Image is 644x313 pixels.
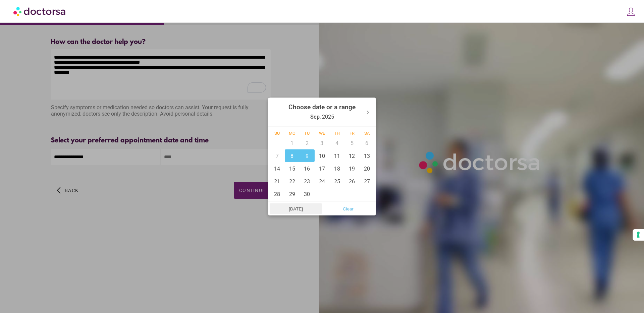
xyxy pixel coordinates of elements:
div: 29 [285,188,300,200]
div: Sa [359,131,374,136]
div: 19 [344,162,360,175]
div: 25 [329,175,344,188]
div: Mo [285,131,300,136]
div: 14 [270,162,285,175]
img: Doctorsa.com [13,4,66,19]
div: 28 [270,188,285,200]
div: 3 [315,137,330,149]
div: 18 [329,162,344,175]
div: 11 [329,149,344,162]
div: Tu [300,131,315,136]
div: 9 [300,149,315,162]
div: 22 [285,175,300,188]
div: Th [329,131,344,136]
div: 2 [300,137,315,149]
div: Fr [344,131,360,136]
div: 7 [270,149,285,162]
button: Clear [322,203,374,214]
span: [DATE] [272,204,320,214]
div: 20 [359,162,374,175]
div: , 2025 [288,99,356,125]
div: 27 [359,175,374,188]
div: 15 [285,162,300,175]
div: 5 [344,137,360,149]
img: icons8-customer-100.png [626,7,636,16]
strong: Sep [310,114,320,120]
div: 6 [359,137,374,149]
div: Su [270,131,285,136]
div: 4 [329,137,344,149]
div: 23 [300,175,315,188]
div: 17 [315,162,330,175]
div: 30 [300,188,315,200]
div: 16 [300,162,315,175]
div: 24 [315,175,330,188]
div: 8 [285,149,300,162]
div: We [315,131,330,136]
div: 13 [359,149,374,162]
div: 26 [344,175,360,188]
div: 21 [270,175,285,188]
strong: Choose date or a range [288,103,356,111]
div: 12 [344,149,360,162]
div: 10 [315,149,330,162]
span: Clear [324,204,372,214]
div: 1 [285,137,300,149]
button: Your consent preferences for tracking technologies [633,229,644,241]
button: [DATE] [270,203,322,214]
